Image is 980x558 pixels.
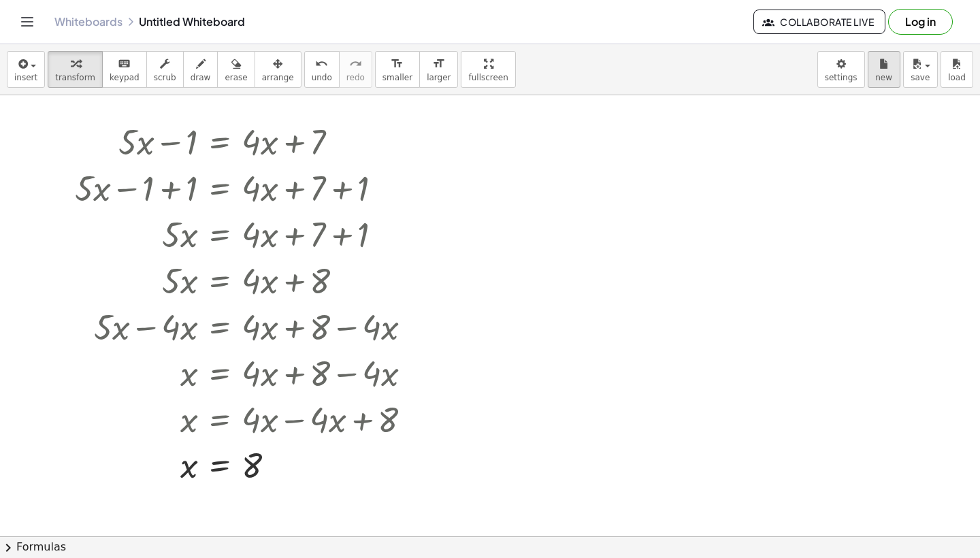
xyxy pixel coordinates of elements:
[817,51,865,88] button: settings
[55,73,95,82] span: transform
[48,51,103,88] button: transform
[948,73,966,82] span: load
[118,56,131,72] i: keyboard
[304,51,340,88] button: undoundo
[7,51,45,88] button: insert
[911,73,930,82] span: save
[225,73,247,82] span: erase
[382,73,412,82] span: smaller
[346,73,365,82] span: redo
[262,73,294,82] span: arrange
[339,51,372,88] button: redoredo
[312,73,332,82] span: undo
[154,73,176,82] span: scrub
[183,51,218,88] button: draw
[191,73,211,82] span: draw
[432,56,445,72] i: format_size
[255,51,301,88] button: arrange
[875,73,892,82] span: new
[468,73,508,82] span: fullscreen
[349,56,362,72] i: redo
[903,51,938,88] button: save
[375,51,420,88] button: format_sizesmaller
[217,51,255,88] button: erase
[419,51,458,88] button: format_sizelarger
[753,10,885,34] button: Collaborate Live
[825,73,857,82] span: settings
[315,56,328,72] i: undo
[427,73,451,82] span: larger
[941,51,973,88] button: load
[765,16,874,28] span: Collaborate Live
[14,73,37,82] span: insert
[16,11,38,33] button: Toggle navigation
[391,56,404,72] i: format_size
[868,51,900,88] button: new
[888,9,953,35] button: Log in
[54,15,122,29] a: Whiteboards
[146,51,184,88] button: scrub
[461,51,515,88] button: fullscreen
[102,51,147,88] button: keyboardkeypad
[110,73,140,82] span: keypad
